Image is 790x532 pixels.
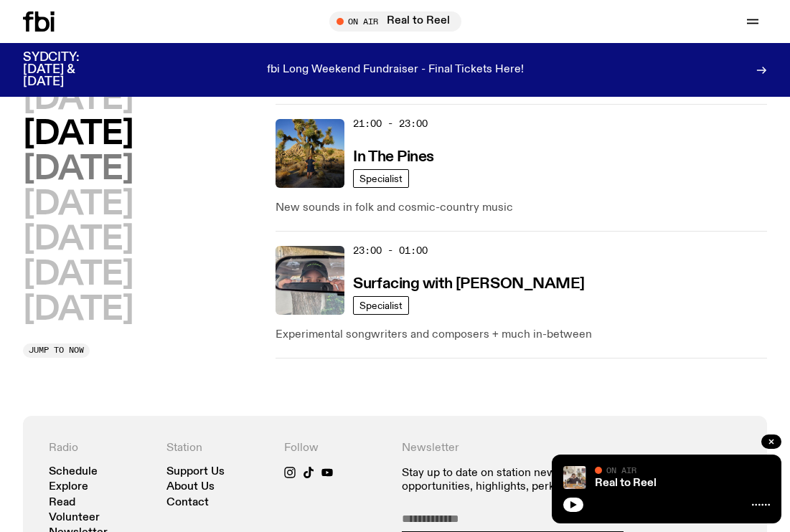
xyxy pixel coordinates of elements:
[353,274,585,292] a: Surfacing with [PERSON_NAME]
[49,442,152,455] h4: Radio
[23,189,133,221] button: [DATE]
[563,466,586,489] img: Jasper Craig Adams holds a vintage camera to his eye, obscuring his face. He is wearing a grey ju...
[329,11,461,32] button: On AirReal to Reel
[276,199,767,217] p: New sounds in folk and cosmic-country music
[23,259,133,291] button: [DATE]
[353,147,434,165] a: In The Pines
[353,169,409,188] a: Specialist
[23,294,133,326] button: [DATE]
[166,442,270,455] h4: Station
[402,442,623,455] h4: Newsletter
[606,465,636,475] span: On Air
[276,119,344,188] img: Johanna stands in the middle distance amongst a desert scene with large cacti and trees. She is w...
[267,64,524,77] p: fbi Long Weekend Fundraiser - Final Tickets Here!
[353,150,434,165] h3: In The Pines
[276,326,767,343] p: Experimental songwriters and composers + much in-between
[353,277,585,292] h3: Surfacing with [PERSON_NAME]
[166,498,209,508] a: Contact
[49,513,100,523] a: Volunteer
[23,83,133,115] button: [DATE]
[23,343,90,358] button: Jump to now
[353,296,409,315] a: Specialist
[49,467,98,478] a: Schedule
[353,244,428,257] span: 23:00 - 01:00
[166,482,215,493] a: About Us
[29,346,84,354] span: Jump to now
[23,153,133,186] button: [DATE]
[402,467,623,494] p: Stay up to date on station news, creative opportunities, highlights, perks and more.
[49,482,88,493] a: Explore
[23,52,115,88] h3: SYDCITY: [DATE] & [DATE]
[359,173,403,184] span: Specialist
[359,300,403,310] span: Specialist
[353,117,428,130] span: 21:00 - 23:00
[284,442,387,455] h4: Follow
[49,498,75,508] a: Read
[23,118,133,151] button: [DATE]
[23,224,133,256] button: [DATE]
[166,467,225,478] a: Support Us
[595,478,657,489] a: Real to Reel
